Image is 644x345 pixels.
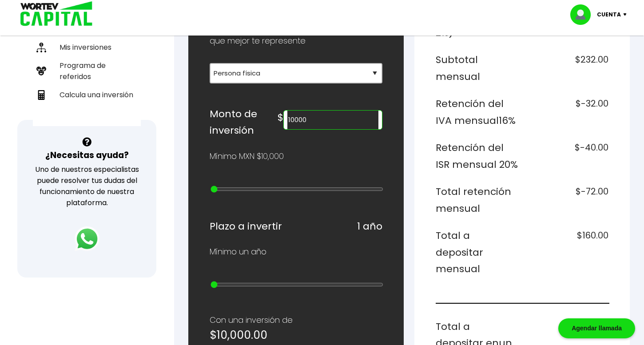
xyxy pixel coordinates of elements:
p: Cuenta [597,8,621,21]
img: inversiones-icon.6695dc30.svg [36,43,46,52]
h6: $-72.00 [525,183,608,217]
h6: Total a depositar mensual [436,227,519,278]
h6: Retención del ISR mensual 20% [436,139,519,173]
h6: Retención del IVA mensual 16% [436,95,519,129]
h6: $160.00 [525,227,608,278]
p: Mínimo un año [210,245,266,258]
a: Programa de referidos [33,56,141,86]
h6: Total retención mensual [436,183,519,217]
h6: $ [278,109,283,126]
a: Calcula una inversión [33,86,141,104]
h6: 1 año [357,218,382,235]
a: Mis inversiones [33,38,141,56]
img: icon-down [621,13,633,16]
h3: ¿Necesitas ayuda? [45,149,129,162]
p: Mínimo MXN $10,000 [210,150,284,163]
p: Con una inversión de [210,313,382,327]
h6: $232.00 [525,52,608,85]
h6: Plazo a invertir [210,218,282,235]
img: recomiendanos-icon.9b8e9327.svg [36,66,46,76]
img: profile-image [570,4,597,25]
h6: $-40.00 [525,139,608,173]
div: Agendar llamada [558,318,635,338]
p: Uno de nuestros especialistas puede resolver tus dudas del funcionamiento de nuestra plataforma. [29,164,145,208]
h6: $-32.00 [525,95,608,129]
img: calculadora-icon.17d418c4.svg [36,90,46,100]
h6: Monto de inversión [210,106,278,139]
img: logos_whatsapp-icon.242b2217.svg [75,226,99,251]
h5: $10,000.00 [210,327,382,344]
h6: Subtotal mensual [436,52,519,85]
